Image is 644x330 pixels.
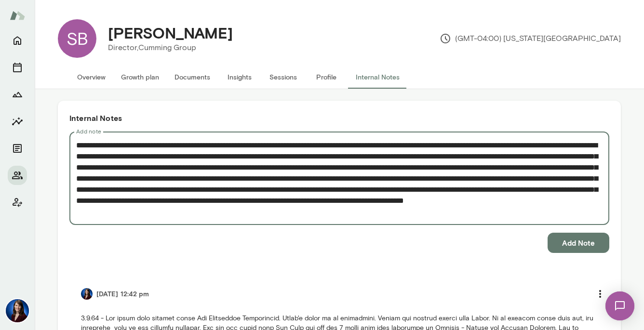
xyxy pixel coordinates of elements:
[69,66,113,89] button: Overview
[348,66,407,89] button: Internal Notes
[6,299,29,322] img: Julie Rollauer
[167,66,218,89] button: Documents
[108,24,233,42] h4: [PERSON_NAME]
[69,112,609,124] h6: Internal Notes
[8,112,27,131] button: Insights
[8,166,27,185] button: Members
[8,31,27,50] button: Home
[305,66,348,89] button: Profile
[590,284,610,304] button: more
[76,127,101,135] label: Add note
[440,33,621,44] p: (GMT-04:00) [US_STATE][GEOGRAPHIC_DATA]
[8,58,27,77] button: Sessions
[96,289,149,299] h6: [DATE] 12:42 pm
[548,233,609,253] button: Add Note
[58,19,96,58] div: SB
[81,288,93,300] img: Julie Rollauer
[8,193,27,212] button: Client app
[8,85,27,104] button: Growth Plan
[261,66,305,89] button: Sessions
[8,139,27,158] button: Documents
[218,66,261,89] button: Insights
[113,66,167,89] button: Growth plan
[108,42,233,53] p: Director, Cumming Group
[10,6,25,25] img: Mento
